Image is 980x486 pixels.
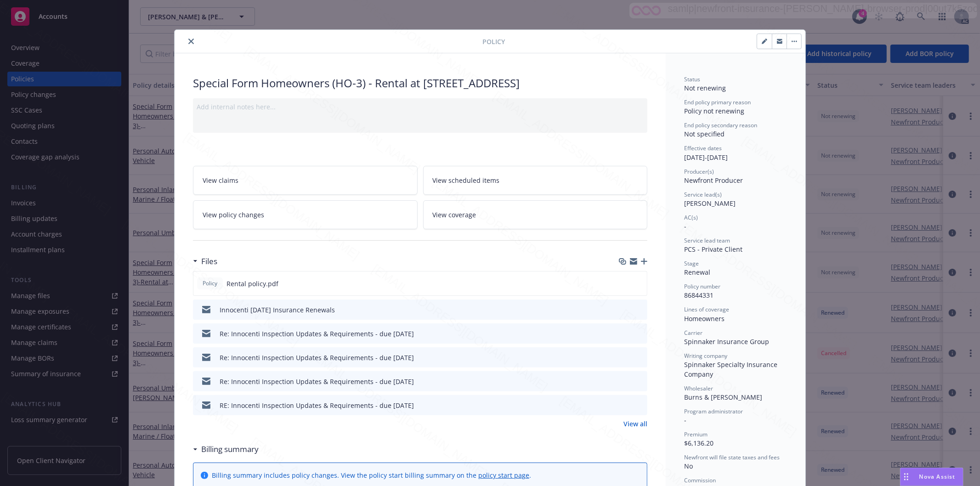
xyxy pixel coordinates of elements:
span: View claims [203,175,238,185]
span: Program administrator [684,407,743,415]
a: View claims [193,166,418,195]
span: Spinnaker Insurance Group [684,337,769,346]
span: PCS - Private Client [684,245,742,254]
span: Not renewing [684,84,726,92]
h3: Billing summary [201,443,259,455]
div: RE: Innocenti Inspection Updates & Requirements - due [DATE] [220,401,414,410]
button: preview file [635,377,644,386]
button: download file [621,329,628,339]
button: preview file [635,305,644,315]
span: Newfront will file state taxes and fees [684,453,780,461]
div: Re: Innocenti Inspection Updates & Requirements - due [DATE] [220,377,414,386]
span: Policy not renewing [684,107,744,115]
div: Special Form Homeowners (HO-3) - Rental at [STREET_ADDRESS] [193,75,647,91]
div: Add internal notes here... [197,102,644,112]
a: View coverage [423,200,648,229]
span: View scheduled items [433,175,500,185]
span: Not specified [684,130,725,138]
span: Renewal [684,268,710,277]
span: Rental policy.pdf [227,279,278,288]
span: End policy primary reason [684,98,751,106]
span: Status [684,75,700,83]
span: Spinnaker Specialty Insurance Company [684,360,779,379]
span: Policy [201,279,219,288]
div: Drag to move [901,468,912,486]
button: preview file [635,353,644,362]
div: Innocenti [DATE] Insurance Renewals [220,305,335,315]
span: [PERSON_NAME] [684,199,736,208]
a: View scheduled items [423,166,648,195]
button: preview file [635,279,643,288]
div: Billing summary includes policy changes. View the policy start billing summary on the . [212,470,531,480]
span: Carrier [684,329,702,337]
button: download file [620,279,628,288]
button: download file [621,305,628,315]
div: Re: Innocenti Inspection Updates & Requirements - due [DATE] [220,329,414,339]
button: download file [621,353,628,362]
span: Producer(s) [684,168,714,175]
button: download file [621,377,628,386]
div: [DATE] - [DATE] [684,144,787,162]
span: Effective dates [684,144,722,152]
span: View coverage [433,210,476,220]
button: close [186,36,197,47]
span: Wholesaler [684,384,713,392]
span: No [684,462,693,470]
span: Newfront Producer [684,176,743,185]
span: $6,136.20 [684,439,714,447]
div: Files [193,255,217,267]
span: Service lead(s) [684,191,722,198]
span: Service lead team [684,237,730,244]
a: View all [623,419,647,429]
div: Re: Innocenti Inspection Updates & Requirements - due [DATE] [220,353,414,362]
span: View policy changes [203,210,264,220]
span: Homeowners [684,314,725,323]
span: 86844331 [684,291,714,300]
span: Policy number [684,283,720,290]
button: preview file [635,401,644,410]
span: - [684,222,686,231]
span: Stage [684,260,699,267]
span: Lines of coverage [684,305,729,313]
a: View policy changes [193,200,418,229]
span: Policy [482,37,505,46]
button: preview file [635,329,644,339]
span: Premium [684,430,708,438]
span: - [684,416,686,424]
button: Nova Assist [900,468,963,486]
a: policy start page [478,471,529,480]
div: Billing summary [193,443,259,455]
span: Commission [684,476,716,484]
span: AC(s) [684,214,698,221]
span: Nova Assist [919,473,956,480]
h3: Files [201,255,217,267]
button: download file [621,401,628,410]
span: End policy secondary reason [684,121,757,129]
span: Burns & [PERSON_NAME] [684,393,762,401]
span: Writing company [684,352,727,360]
